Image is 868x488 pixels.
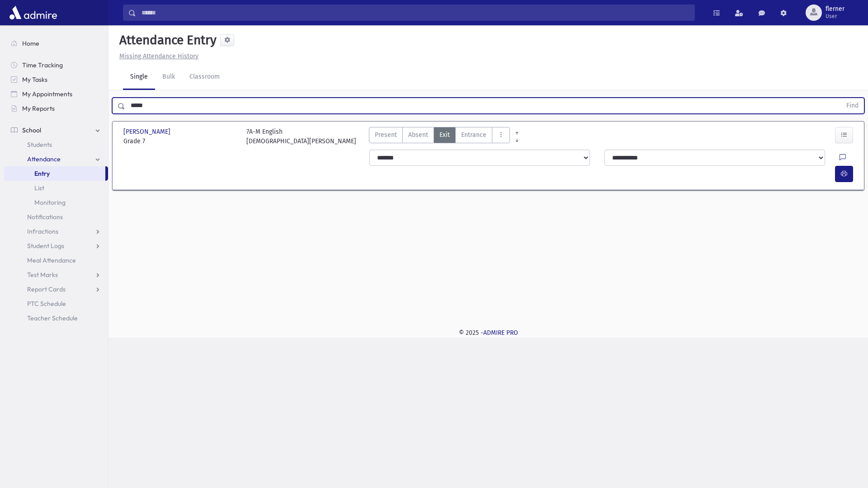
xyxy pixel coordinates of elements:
a: Student Logs [4,239,108,253]
a: My Reports [4,101,108,116]
a: Monitoring [4,195,108,210]
div: AttTypes [369,127,510,146]
a: Entry [4,166,105,181]
a: Report Cards [4,282,108,296]
span: My Tasks [22,75,47,84]
span: My Appointments [22,90,72,98]
a: Attendance [4,152,108,166]
a: School [4,123,108,137]
a: List [4,181,108,195]
span: Home [22,39,39,47]
span: [PERSON_NAME] [123,127,172,136]
span: Entrance [461,130,486,140]
span: My Reports [22,104,55,113]
span: Test Marks [27,271,58,279]
span: PTC Schedule [27,300,66,308]
a: My Tasks [4,72,108,87]
span: Students [27,141,52,149]
span: Time Tracking [22,61,63,69]
span: Student Logs [27,242,64,250]
span: Entry [34,169,50,178]
a: Time Tracking [4,58,108,72]
button: Find [841,98,864,113]
span: Attendance [27,155,61,163]
div: © 2025 - [123,328,854,338]
a: Bulk [155,65,182,90]
span: School [22,126,41,134]
a: PTC Schedule [4,296,108,311]
img: AdmirePro [7,4,59,22]
span: List [34,184,44,192]
span: flerner [826,5,844,13]
span: Monitoring [34,198,66,206]
a: Notifications [4,210,108,224]
span: Teacher Schedule [27,314,78,322]
a: Test Marks [4,267,108,282]
a: Teacher Schedule [4,311,108,325]
a: Missing Attendance History [116,52,198,60]
h5: Attendance Entry [116,33,217,48]
div: 7A-M English [DEMOGRAPHIC_DATA][PERSON_NAME] [246,127,356,146]
span: Exit [439,130,450,140]
a: My Appointments [4,87,108,101]
span: Present [375,130,397,140]
a: Students [4,137,108,152]
span: Notifications [27,213,63,221]
a: Classroom [182,65,227,90]
a: Home [4,36,108,51]
a: Infractions [4,224,108,239]
input: Search [136,5,694,21]
span: Grade 7 [123,136,237,146]
span: Absent [408,130,428,140]
span: Infractions [27,227,58,235]
u: Missing Attendance History [119,52,198,60]
a: Meal Attendance [4,253,108,267]
span: Meal Attendance [27,256,76,264]
span: Report Cards [27,285,66,293]
span: User [826,13,844,20]
a: Single [123,65,155,90]
a: ADMIRE PRO [483,329,518,337]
